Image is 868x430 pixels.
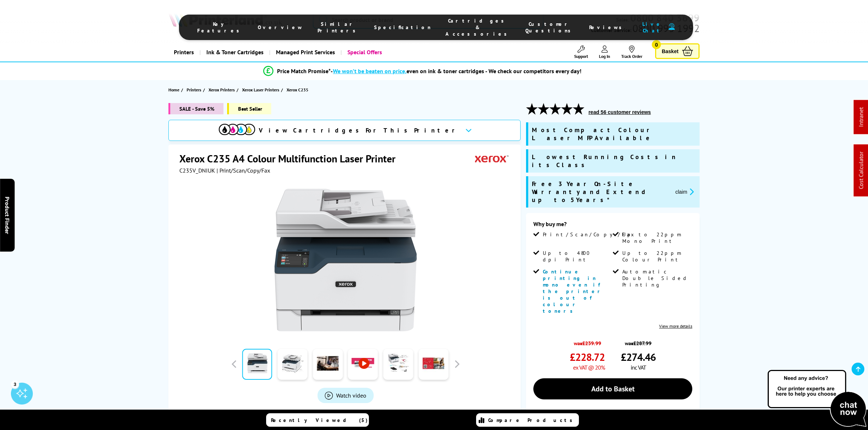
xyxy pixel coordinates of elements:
[640,21,665,34] span: Live Chat
[336,392,366,399] span: Watch video
[599,46,610,59] a: Log In
[582,340,601,347] strike: £239.99
[488,417,576,423] span: Compare Products
[621,46,642,59] a: Track Order
[586,109,653,115] button: read 56 customer reviews
[206,43,264,62] span: Ink & Toner Cartridges
[532,126,696,142] span: Most Compact Colour Laser MFP Available
[258,24,303,31] span: Overview
[277,67,331,75] span: Price Match Promise*
[622,231,691,244] span: Up to 22ppm Mono Print
[533,220,692,231] div: Why buy me?
[242,86,281,94] a: Xerox Laser Printers
[333,67,406,75] span: We won’t be beaten on price,
[655,43,700,59] a: Basket 0
[532,153,696,169] span: Lowest Running Costs in its Class
[269,43,340,62] a: Managed Print Services
[197,21,243,34] span: Key Features
[219,124,255,135] img: cmyk-icon.svg
[331,67,581,75] div: - even on ink & toner cartridges - We check our competitors every day!
[217,167,270,174] span: | Print/Scan/Copy/Fax
[259,126,459,134] span: View Cartridges For This Printer
[318,388,374,403] a: Product_All_Videos
[168,86,179,94] span: Home
[631,364,646,371] span: inc VAT
[622,268,691,288] span: Automatic Double Sided Printing
[287,87,308,92] span: Xerox C235
[187,86,203,94] a: Printers
[621,350,656,364] span: £274.46
[574,54,588,59] span: Support
[242,86,279,94] span: Xerox Laser Printers
[227,103,271,114] span: Best Seller
[11,380,19,388] div: 3
[543,268,604,314] span: Continue printing in mono even if the printer is out of colour toners
[168,86,181,94] a: Home
[533,378,692,399] a: Add to Basket
[4,196,11,234] span: Product Finder
[168,103,223,114] span: SALE - Save 5%
[209,86,237,94] a: Xerox Printers
[146,65,699,78] li: modal_Promise
[187,86,201,94] span: Printers
[543,231,637,238] span: Print/Scan/Copy/Fax
[543,250,611,263] span: Up to 4800 dpi Print
[659,323,692,329] a: View more details
[532,180,669,204] span: Free 3 Year On-Site Warranty and Extend up to 5 Years*
[318,21,359,34] span: Similar Printers
[274,189,417,331] img: Xerox C235
[266,413,369,427] a: Recently Viewed (5)
[633,340,651,347] strike: £287.99
[652,40,661,49] span: 0
[476,413,579,427] a: Compare Products
[662,46,678,56] span: Basket
[589,24,626,31] span: Reviews
[570,350,605,364] span: £228.72
[857,152,865,189] a: Cost Calculator
[179,167,215,174] span: C235V_DNIUK
[179,152,403,165] h1: Xerox C235 A4 Colour Multifunction Laser Printer
[573,364,605,371] span: ex VAT @ 20%
[621,336,656,347] span: was
[445,17,511,37] span: Cartridges & Accessories
[669,23,675,30] img: user-headset-duotone.svg
[673,188,696,196] button: promo-description
[570,336,605,347] span: was
[374,24,431,31] span: Specification
[475,152,509,165] img: Xerox
[209,86,235,94] span: Xerox Printers
[574,46,588,59] a: Support
[857,107,865,127] a: Intranet
[340,43,388,62] a: Special Offers
[766,369,868,429] img: Open Live Chat window
[599,54,610,59] span: Log In
[622,250,691,263] span: Up to 22ppm Colour Print
[199,43,269,62] a: Ink & Toner Cartridges
[525,21,575,34] span: Customer Questions
[271,417,368,423] span: Recently Viewed (5)
[168,43,199,62] a: Printers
